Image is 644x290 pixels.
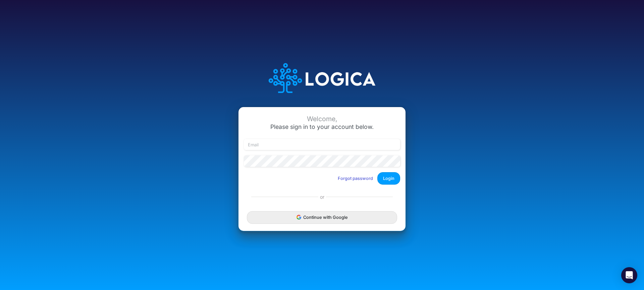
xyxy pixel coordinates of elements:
div: Open Intercom Messenger [621,267,637,283]
div: Welcome, [244,115,400,123]
button: Continue with Google [247,211,397,224]
button: Forgot password [333,173,377,184]
span: Please sign in to your account below. [270,123,374,130]
button: Login [377,172,400,185]
input: Email [244,139,400,150]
